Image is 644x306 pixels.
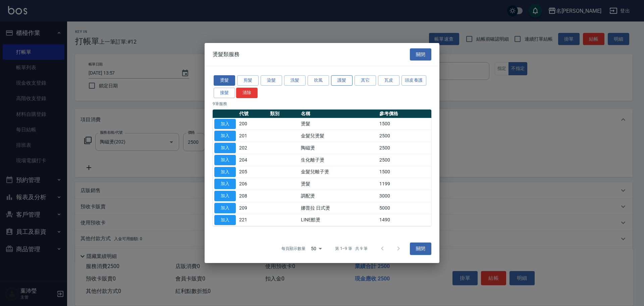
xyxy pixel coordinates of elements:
[378,154,431,166] td: 2500
[237,142,268,154] td: 202
[214,143,236,153] button: 加入
[299,118,378,130] td: 燙髮
[401,75,426,86] button: 頭皮養護
[299,202,378,214] td: 娜普拉 日式燙
[299,110,378,118] th: 名稱
[299,130,378,142] td: 金髮兒燙髮
[214,191,236,201] button: 加入
[214,167,236,177] button: 加入
[378,178,431,190] td: 1199
[331,75,353,86] button: 護髮
[378,214,431,226] td: 1490
[237,75,259,86] button: 剪髮
[378,75,399,86] button: 瓦皮
[261,75,282,86] button: 染髮
[378,130,431,142] td: 2500
[237,110,268,118] th: 代號
[335,246,368,252] p: 第 1–9 筆 共 9 筆
[378,142,431,154] td: 2500
[410,48,431,61] button: 關閉
[214,119,236,129] button: 加入
[214,215,236,225] button: 加入
[281,246,306,252] p: 每頁顯示數量
[213,101,431,107] p: 9 筆服務
[237,202,268,214] td: 209
[299,190,378,202] td: 調配燙
[214,203,236,213] button: 加入
[237,130,268,142] td: 201
[213,51,239,58] span: 燙髮類服務
[214,131,236,141] button: 加入
[308,239,324,258] div: 50
[355,75,376,86] button: 其它
[214,75,235,86] button: 燙髮
[284,75,306,86] button: 洗髮
[214,88,235,98] button: 接髮
[214,155,236,165] button: 加入
[237,178,268,190] td: 206
[237,118,268,130] td: 200
[378,110,431,118] th: 參考價格
[299,214,378,226] td: LINE酷燙
[378,118,431,130] td: 1500
[378,202,431,214] td: 5000
[237,214,268,226] td: 221
[299,154,378,166] td: 生化離子燙
[268,110,299,118] th: 類別
[308,75,329,86] button: 吹風
[378,166,431,178] td: 1500
[378,190,431,202] td: 3000
[237,166,268,178] td: 205
[237,154,268,166] td: 204
[237,190,268,202] td: 208
[236,88,258,98] button: 清除
[410,243,431,255] button: 關閉
[299,178,378,190] td: 燙髮
[299,142,378,154] td: 陶磁燙
[299,166,378,178] td: 金髮兒離子燙
[214,179,236,189] button: 加入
